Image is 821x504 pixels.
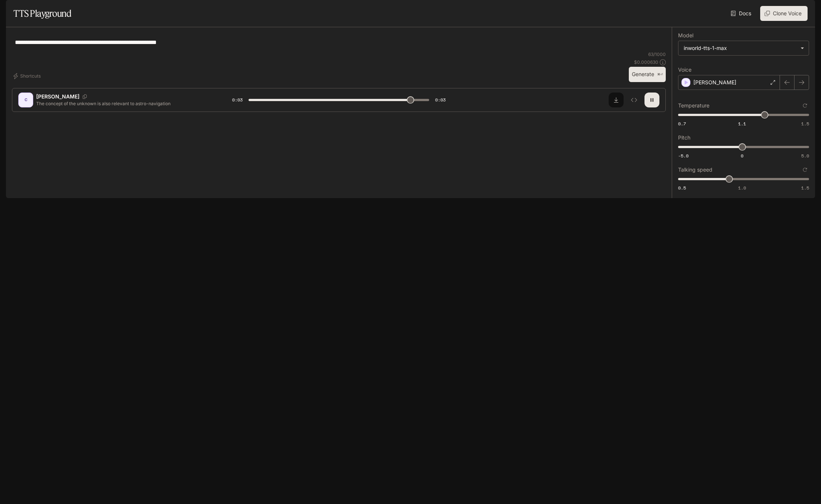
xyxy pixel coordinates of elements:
span: 1.5 [801,185,809,191]
button: Download audio [609,93,624,107]
p: [PERSON_NAME] [693,79,736,86]
button: Reset to default [801,166,809,174]
button: Generate⌘⏎ [629,67,666,82]
button: Inspect [627,93,641,107]
div: C [20,94,32,106]
span: -5.0 [678,153,689,159]
span: 0.5 [678,185,686,191]
button: open drawer [6,4,19,17]
p: The concept of the unknown is also relevant to astro-navigation [36,100,214,107]
p: Temperature [678,103,709,108]
button: Clone Voice [760,6,808,21]
span: 1.5 [801,120,809,127]
button: Reset to default [801,101,809,110]
h1: TTS Playground [13,6,71,21]
span: 1.1 [738,120,746,127]
button: Copy Voice ID [79,94,90,99]
div: inworld-tts-1-max [678,41,809,55]
button: Shortcuts [12,70,44,82]
p: ⌘⏎ [657,72,663,77]
span: 0:03 [232,96,243,104]
a: Docs [729,6,754,21]
p: Talking speed [678,167,712,172]
p: Voice [678,67,692,72]
span: 5.0 [801,153,809,159]
p: $ 0.000630 [634,59,658,65]
p: 63 / 1000 [648,51,666,57]
p: Model [678,33,693,38]
p: Pitch [678,135,690,140]
span: 0 [741,153,743,159]
span: 1.0 [738,185,746,191]
div: inworld-tts-1-max [684,44,797,52]
p: [PERSON_NAME] [36,93,79,100]
span: 0.7 [678,120,686,127]
span: 0:03 [435,96,446,104]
